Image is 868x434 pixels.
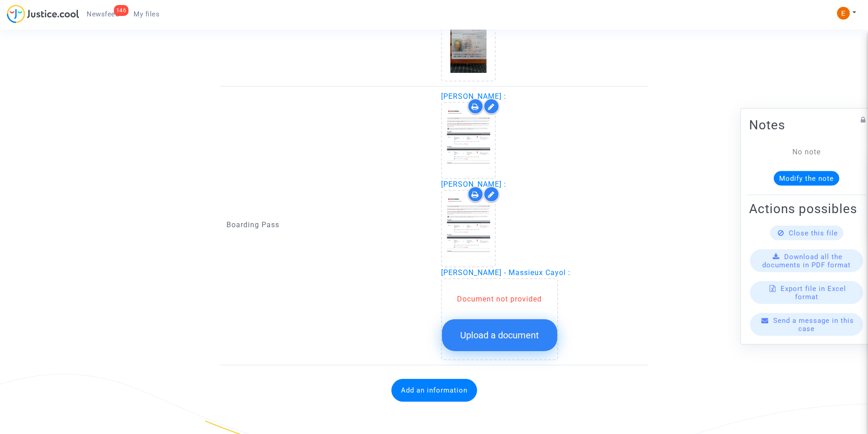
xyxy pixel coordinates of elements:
button: Add an information [391,379,477,402]
div: No note [763,146,850,157]
span: Send a message in this case [773,316,854,332]
span: [PERSON_NAME] - Massieux Cayol : [441,268,570,277]
span: [PERSON_NAME] : [441,92,506,101]
a: 146Newsfeed [79,7,126,21]
div: 146 [114,5,129,16]
a: My files [126,7,167,21]
button: Upload a document [442,319,557,351]
button: Modify the note [774,171,839,185]
span: Download all the documents in PDF format [762,252,851,269]
h2: Actions possibles [749,200,864,216]
img: ACg8ocIeiFvHKe4dA5oeRFd_CiCnuxWUEc1A2wYhRJE3TTWt=s96-c [837,7,850,20]
div: Document not provided [442,294,557,305]
h2: Notes [749,117,864,133]
span: Newsfeed [87,10,119,18]
span: [PERSON_NAME] : [441,180,506,189]
span: Close this file [789,229,838,237]
img: jc-logo.svg [7,5,79,23]
span: Upload a document [460,330,539,341]
span: Export file in Excel format [781,284,846,301]
span: My files [134,10,159,18]
p: Boarding Pass [226,219,427,230]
